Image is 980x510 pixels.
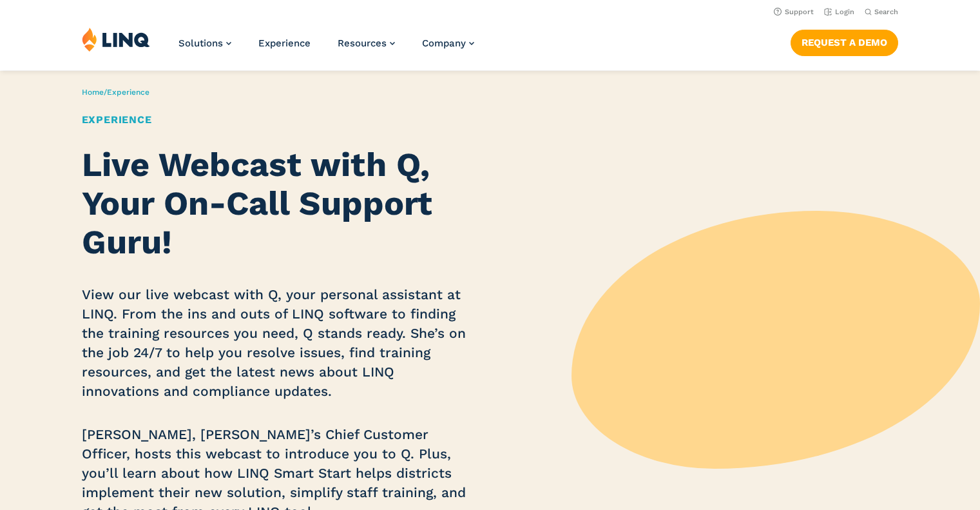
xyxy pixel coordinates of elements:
[107,88,149,97] span: Experience
[338,37,387,49] span: Resources
[865,7,898,17] button: Open Search Bar
[82,146,468,261] h2: Live Webcast with Q, Your On-Call Support Guru!
[791,27,898,55] nav: Button Navigation
[178,37,231,49] a: Solutions
[82,88,149,97] span: /
[178,37,223,49] span: Solutions
[874,8,898,16] span: Search
[258,37,311,49] a: Experience
[82,27,150,52] img: LINQ | K‑12 Software
[338,37,395,49] a: Resources
[774,8,814,16] a: Support
[82,285,468,401] p: View our live webcast with Q, your personal assistant at LINQ. From the ins and outs of LINQ soft...
[82,88,104,97] a: Home
[178,27,474,70] nav: Primary Navigation
[82,112,468,128] h1: Experience
[791,30,898,55] a: Request a Demo
[422,37,474,49] a: Company
[824,8,854,16] a: Login
[422,37,466,49] span: Company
